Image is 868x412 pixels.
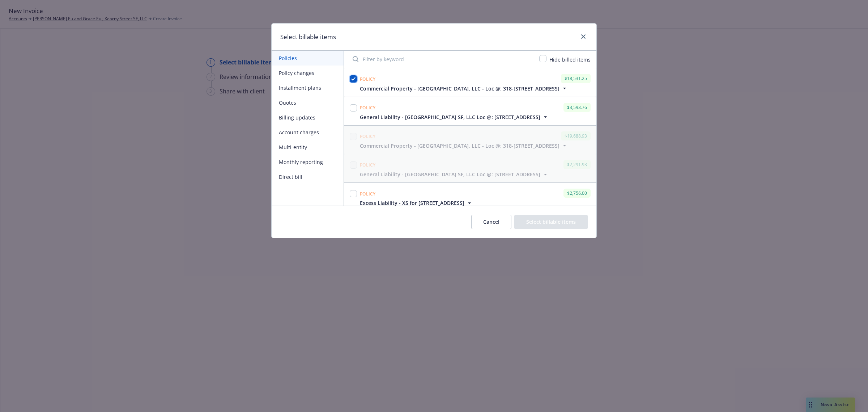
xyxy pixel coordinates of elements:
button: General Liability - [GEOGRAPHIC_DATA] SF, LLC Loc @: [STREET_ADDRESS] [360,113,549,121]
button: Monthly reporting [272,155,344,169]
div: $2,291.93 [563,160,591,169]
button: General Liability - [GEOGRAPHIC_DATA] SF, LLC Loc @: [STREET_ADDRESS] [360,171,549,178]
button: Billing updates [272,110,344,125]
span: Excess Liability - XS for [STREET_ADDRESS] [360,199,464,207]
button: Commercial Property - [GEOGRAPHIC_DATA], LLC - Loc @: 318-[STREET_ADDRESS] [360,142,568,150]
span: Policy [360,76,376,82]
button: Account charges [272,125,344,140]
div: $3,593.76 [563,103,591,112]
button: Installment plans [272,80,344,95]
button: Policies [272,51,344,66]
span: Policy$2,291.93General Liability - [GEOGRAPHIC_DATA] SF, LLC Loc @: [STREET_ADDRESS] [344,154,596,182]
a: close [579,32,588,41]
button: Multi-entity [272,140,344,155]
span: Hide billed items [549,56,591,63]
span: Policy [360,105,376,111]
h1: Select billable items [280,32,336,42]
span: Policy [360,191,376,197]
div: $2,756.00 [563,189,591,198]
span: General Liability - [GEOGRAPHIC_DATA] SF, LLC Loc @: [STREET_ADDRESS] [360,171,540,178]
button: Cancel [471,215,511,229]
span: Commercial Property - [GEOGRAPHIC_DATA], LLC - Loc @: 318-[STREET_ADDRESS] [360,85,559,92]
span: Commercial Property - [GEOGRAPHIC_DATA], LLC - Loc @: 318-[STREET_ADDRESS] [360,142,559,150]
span: General Liability - [GEOGRAPHIC_DATA] SF, LLC Loc @: [STREET_ADDRESS] [360,113,540,121]
button: Policy changes [272,66,344,80]
button: Direct bill [272,169,344,184]
span: Policy [360,162,376,168]
input: Filter by keyword [348,52,535,66]
span: Policy$19,688.93Commercial Property - [GEOGRAPHIC_DATA], LLC - Loc @: 318-[STREET_ADDRESS] [344,126,596,154]
button: Commercial Property - [GEOGRAPHIC_DATA], LLC - Loc @: 318-[STREET_ADDRESS] [360,85,568,92]
div: $19,688.93 [561,131,591,140]
div: $18,531.25 [561,74,591,83]
button: Quotes [272,95,344,110]
button: Excess Liability - XS for [STREET_ADDRESS] [360,199,473,207]
span: Policy [360,133,376,139]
